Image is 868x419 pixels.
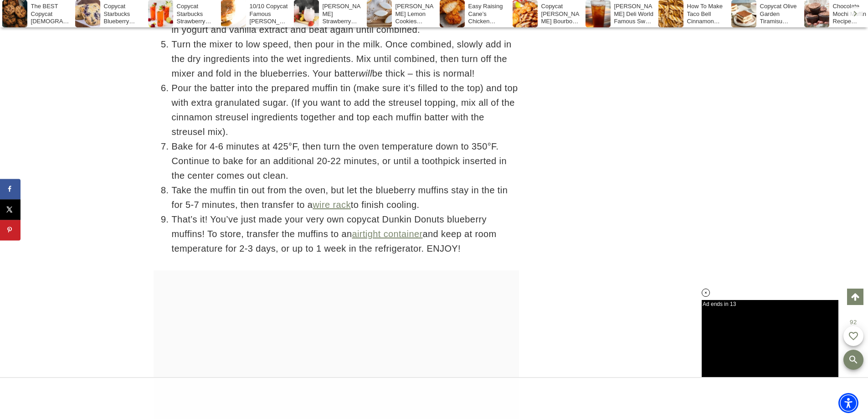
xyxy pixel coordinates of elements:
[313,200,351,210] a: wire rack
[838,393,858,413] div: Accessibility Menu
[172,212,519,256] li: That’s it! You’ve just made your very own copycat Dunkin Donuts blueberry muffins! To store, tran...
[359,68,372,78] em: will
[172,183,519,212] li: Take the muffin tin out from the oven, but let the blueberry muffins stay in the tin for 5-7 minu...
[172,81,519,139] li: Pour the batter into the prepared muffin tin (make sure it’s filled to the top) and top with extr...
[352,229,422,239] a: airtight container
[268,378,600,419] iframe: Advertisement
[632,46,633,46] iframe: Advertisement
[847,289,863,305] a: Scroll to top
[172,139,519,183] li: Bake for 4-6 minutes at 425°F, then turn the oven temperature down to 350°F. Continue to bake for...
[172,37,519,81] li: Turn the mixer to low speed, then pour in the milk. Once combined, slowly add in the dry ingredie...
